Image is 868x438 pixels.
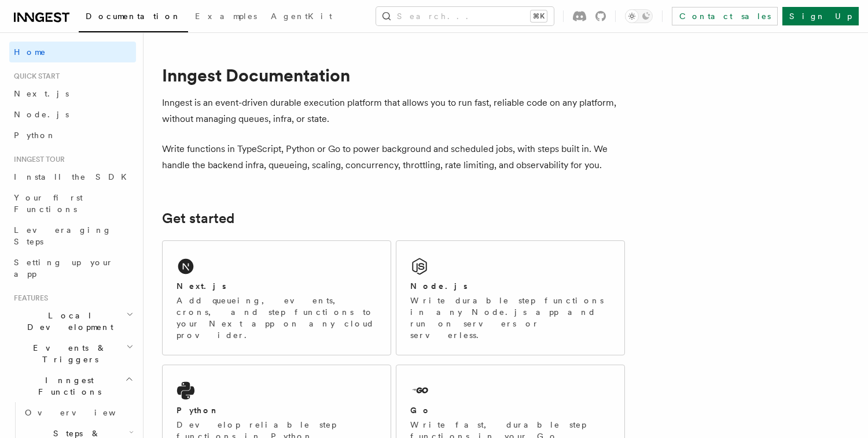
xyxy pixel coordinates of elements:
h2: Python [176,404,219,416]
span: Quick start [9,72,60,81]
span: Events & Triggers [9,342,126,365]
h2: Next.js [176,280,226,292]
span: Inngest Functions [9,374,125,398]
a: Next.js [9,83,136,104]
button: Local Development [9,305,136,337]
kbd: ⌘K [531,10,547,22]
span: Local Development [9,310,126,333]
h2: Node.js [410,280,468,292]
p: Add queueing, events, crons, and step functions to your Next app on any cloud provider. [176,295,377,341]
span: Documentation [86,12,181,21]
p: Inngest is an event-driven durable execution platform that allows you to run fast, reliable code ... [162,95,625,127]
h2: Go [410,404,431,416]
a: Next.jsAdd queueing, events, crons, and step functions to your Next app on any cloud provider. [162,240,391,355]
span: Node.js [14,110,69,119]
span: Setting up your app [14,258,113,279]
button: Inngest Functions [9,370,136,402]
span: Home [14,46,46,58]
a: Install the SDK [9,166,136,187]
a: Contact sales [672,7,778,25]
a: Node.js [9,104,136,125]
span: Next.js [14,89,69,98]
a: Sign Up [782,7,859,25]
span: Leveraging Steps [14,225,112,246]
span: Inngest tour [9,155,65,164]
h1: Inngest Documentation [162,65,625,86]
span: Overview [25,408,144,417]
span: Features [9,294,48,303]
a: Node.jsWrite durable step functions in any Node.js app and run on servers or serverless. [396,240,625,355]
a: Your first Functions [9,187,136,220]
a: Examples [188,3,264,31]
a: Documentation [79,3,188,32]
a: Home [9,42,136,62]
span: Examples [195,12,257,21]
a: Get started [162,210,234,227]
span: Install the SDK [14,172,134,181]
span: Python [14,131,56,140]
span: AgentKit [271,12,332,21]
a: Leveraging Steps [9,220,136,252]
button: Toggle dark mode [625,9,653,23]
a: AgentKit [264,3,339,31]
button: Events & Triggers [9,337,136,370]
a: Python [9,125,136,146]
p: Write functions in TypeScript, Python or Go to power background and scheduled jobs, with steps bu... [162,141,625,173]
a: Overview [20,402,136,423]
span: Your first Functions [14,193,83,214]
button: Search...⌘K [376,7,554,25]
p: Write durable step functions in any Node.js app and run on servers or serverless. [410,295,610,341]
a: Setting up your app [9,252,136,284]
